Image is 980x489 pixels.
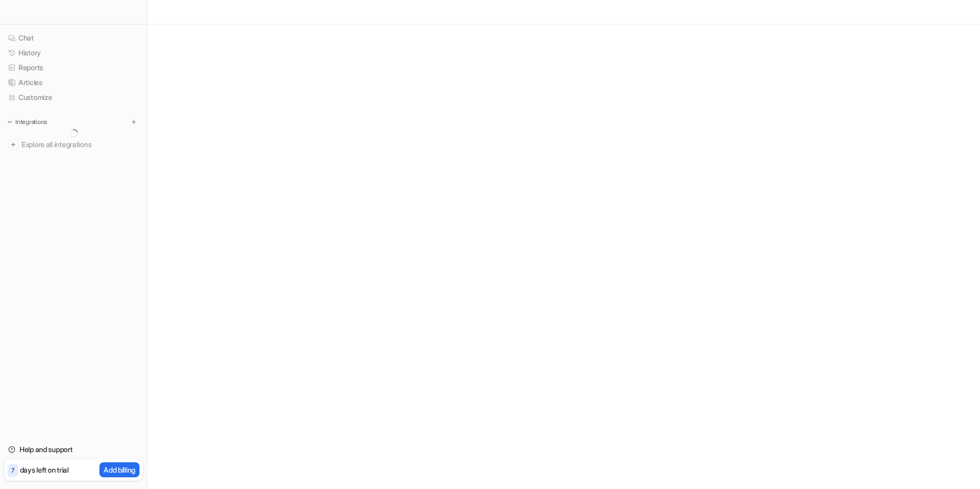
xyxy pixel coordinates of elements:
[4,60,143,75] a: Reports
[20,464,69,475] p: days left on trial
[4,46,143,60] a: History
[15,118,47,126] p: Integrations
[104,464,135,475] p: Add billing
[6,118,13,126] img: expand menu
[22,136,139,153] span: Explore all integrations
[4,117,50,127] button: Integrations
[4,90,143,105] a: Customize
[8,139,18,150] img: explore all integrations
[4,442,143,457] a: Help and support
[4,75,143,90] a: Articles
[4,137,143,152] a: Explore all integrations
[130,118,137,126] img: menu_add.svg
[4,31,143,45] a: Chat
[99,462,139,477] button: Add billing
[11,466,14,475] p: 7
